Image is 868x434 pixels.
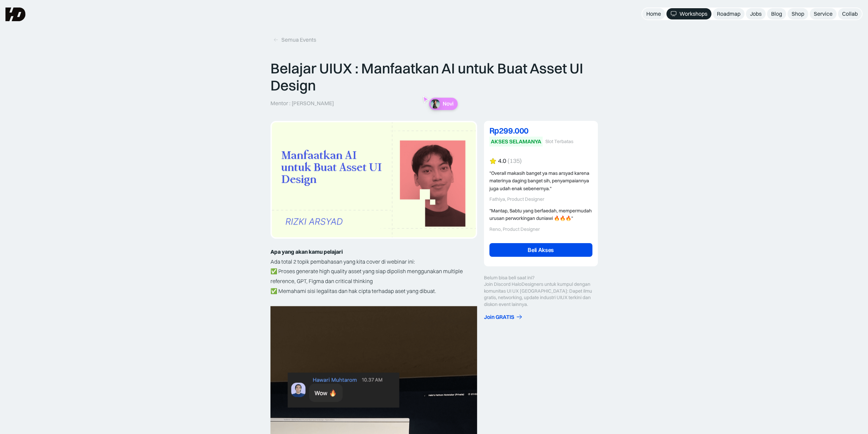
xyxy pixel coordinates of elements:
div: Slot Terbatas [545,139,573,144]
div: Blog [771,10,782,17]
a: Semua Events [270,34,319,45]
div: Roadmap [717,10,740,17]
p: Belajar UIUX : Manfaatkan AI untuk Buat Asset UI Design [270,60,598,94]
strong: Apa yang akan kamu pelajari [270,248,343,255]
a: Shop [788,8,808,19]
p: ‍ [270,296,477,306]
a: Blog [767,8,786,19]
div: Collab [842,10,858,17]
div: AKSES SELAMANYA [491,138,541,145]
a: Collab [838,8,862,19]
a: Beli Akses [489,243,592,257]
a: Home [642,8,665,19]
div: Join GRATIS [484,313,514,321]
a: Jobs [746,8,766,19]
p: Mentor : [PERSON_NAME] [270,100,334,107]
p: ✅ Proses generate high quality asset yang siap dipolish menggunakan multiple reference, GPT, Figm... [270,266,477,296]
div: (135) [507,157,522,165]
p: Ada total 2 topik pembahasan yang kita cover di webinar ini: [270,257,477,267]
a: Roadmap [713,8,745,19]
div: "Overall makasih banget ya mas arsyad karena materinya daging banget sih, penyampaiannya juga uda... [489,169,592,192]
div: Rp299.000 [489,126,592,135]
div: Jobs [750,10,762,17]
div: Belum bisa beli saat ini? Join Discord HaloDesigners untuk kumpul dengan komunitas UI UX [GEOGRAP... [484,275,598,308]
a: Workshops [666,8,711,19]
div: "Mantap, Sabtu yang berfaedah, mempermudah urusan perworkingan duniawi 🔥🔥🔥" [489,207,592,222]
div: Shop [792,10,804,17]
p: Novi [442,100,453,107]
div: Fathiya, Product Designer [489,196,592,202]
a: Service [810,8,837,19]
div: 4.0 [498,157,506,165]
div: Semua Events [281,36,316,43]
a: Join GRATIS [484,313,598,321]
div: Workshops [679,10,707,17]
div: Reno, Product Designer [489,226,592,232]
div: Service [814,10,833,17]
div: Home [646,10,661,17]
